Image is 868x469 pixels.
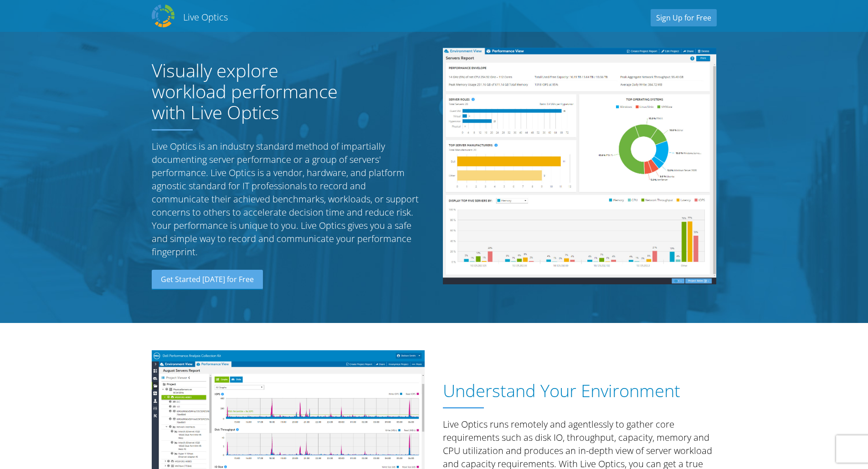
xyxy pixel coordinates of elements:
[152,270,263,290] a: Get Started [DATE] for Free
[443,381,712,401] h1: Understand Your Environment
[152,60,357,123] h1: Visually explore workload performance with Live Optics
[651,9,717,26] a: Sign Up for Free
[152,140,425,258] p: Live Optics is an industry standard method of impartially documenting server performance or a gro...
[443,48,716,284] img: Server Report
[183,11,228,23] h2: Live Optics
[152,5,175,27] img: Dell Dpack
